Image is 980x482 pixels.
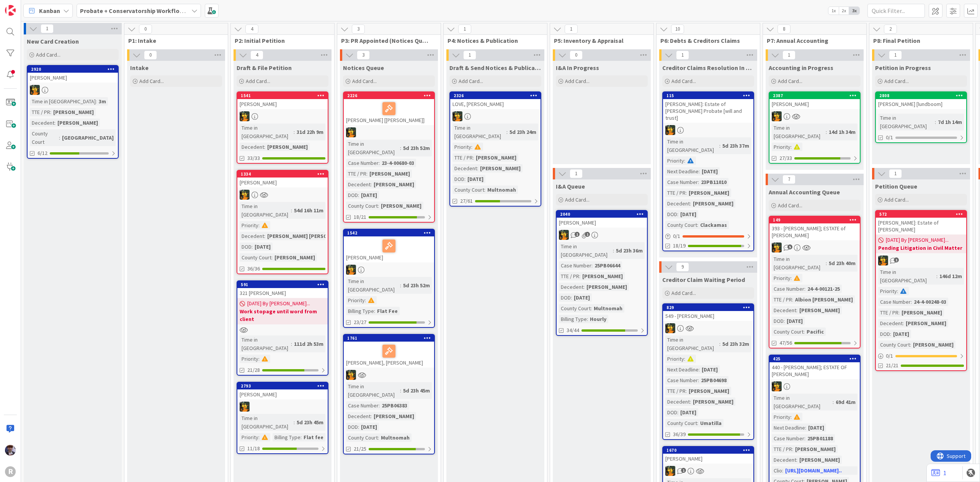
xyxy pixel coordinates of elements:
span: : [54,119,56,127]
div: Time in [GEOGRAPHIC_DATA] [240,124,294,140]
span: : [358,191,359,199]
span: : [258,221,260,230]
div: 2387 [769,92,860,99]
span: 36/36 [247,265,260,273]
span: 18/19 [673,242,686,250]
div: MR [237,190,328,200]
span: : [686,189,687,197]
div: 2326LOVE, [PERSON_NAME] [450,92,541,109]
div: Pacific [805,327,826,336]
div: 321 [PERSON_NAME] [237,288,328,298]
img: MR [665,125,675,135]
div: TTE / PR [772,295,792,304]
div: [PERSON_NAME] [580,272,625,280]
div: 2920 [28,66,118,73]
span: : [571,293,572,302]
div: Priority [240,221,258,230]
img: MR [346,127,356,137]
div: 5d 23h 40m [827,259,857,267]
span: : [792,295,793,304]
a: 2920[PERSON_NAME]MRTime in [GEOGRAPHIC_DATA]:3mTTE / PR:[PERSON_NAME]Decedent:[PERSON_NAME]County... [27,65,119,159]
div: MR [450,111,541,121]
span: Add Card... [671,290,696,296]
span: : [890,330,891,338]
span: : [791,274,792,282]
span: Add Card... [352,78,377,85]
div: [PERSON_NAME] [687,189,731,197]
div: 2387 [773,93,860,98]
div: 1334 [241,171,328,177]
div: MR [344,127,434,137]
div: MR [237,111,328,121]
div: [PERSON_NAME]: Estate of [PERSON_NAME] Probate [will and trust] [663,99,753,123]
input: Quick Filter... [867,4,925,18]
div: Multnomah [592,304,624,313]
span: : [294,128,295,136]
span: Add Card... [778,202,802,209]
div: [PERSON_NAME] [900,308,944,317]
div: 591 [237,281,328,288]
div: 2040 [560,212,647,217]
span: : [699,167,700,176]
div: DOD [240,243,252,251]
div: MR [769,111,860,121]
span: : [898,308,900,317]
div: 149 [773,217,860,223]
span: : [264,232,265,240]
span: [DATE] By [PERSON_NAME]... [247,300,310,308]
a: 2040[PERSON_NAME]MRTime in [GEOGRAPHIC_DATA]:5d 23h 36mCase Number:25PB06644TTE / PR:[PERSON_NAME... [556,210,648,336]
div: Clackamas [698,221,729,229]
div: [PERSON_NAME] [28,73,118,83]
div: Billing Type [559,315,587,323]
img: MR [240,190,250,200]
span: : [50,108,51,116]
span: 5 [787,244,792,249]
div: 2326 [450,92,541,99]
div: [PERSON_NAME]: Estate of [PERSON_NAME] [876,218,966,234]
img: Visit kanbanzone.com [5,5,16,16]
span: : [371,180,372,189]
div: 829549 - [PERSON_NAME] [663,304,753,321]
img: MR [452,111,462,121]
div: County Court [559,304,591,313]
span: 27/61 [460,197,473,205]
div: 7d 1h 14m [936,118,964,126]
div: Time in [GEOGRAPHIC_DATA] [240,335,291,352]
div: 1761[PERSON_NAME], [PERSON_NAME] [344,335,434,368]
span: : [366,169,367,178]
div: 31d 22h 9m [295,128,325,136]
span: 27/33 [779,154,792,162]
a: 1541[PERSON_NAME]MRTime in [GEOGRAPHIC_DATA]:31d 22h 9mDecedent:[PERSON_NAME]33/33 [237,91,328,164]
div: DOD [452,175,464,183]
div: 829 [666,305,753,310]
div: [PERSON_NAME] [769,99,860,109]
div: 591 [241,282,328,287]
a: 1542[PERSON_NAME]MRTime in [GEOGRAPHIC_DATA]:5d 23h 52mPriority:Billing Type:Flat Fee23/27 [343,229,435,328]
div: Priority [665,156,684,165]
span: : [591,261,593,270]
div: 23PB11010 [699,178,728,186]
div: 146d 12m [938,272,964,280]
span: : [826,128,827,136]
div: County Court [30,129,59,146]
span: : [719,142,720,150]
div: TTE / PR [878,308,898,317]
div: 1334 [237,171,328,177]
div: [PERSON_NAME] [[PERSON_NAME]] [344,99,434,125]
div: Time in [GEOGRAPHIC_DATA] [878,114,935,130]
div: Time in [GEOGRAPHIC_DATA] [559,242,613,259]
div: Decedent [240,143,264,151]
div: 2920[PERSON_NAME] [28,66,118,83]
div: 1542 [344,230,434,236]
div: [DATE] [700,167,720,176]
div: 115 [663,92,753,99]
span: : [613,246,614,255]
div: Time in [GEOGRAPHIC_DATA] [240,202,291,219]
div: [PERSON_NAME] [237,177,328,187]
div: MR [344,265,434,275]
div: Priority [346,296,365,305]
div: 2226[PERSON_NAME] [[PERSON_NAME]] [344,92,434,125]
div: TTE / PR [30,108,50,116]
span: : [697,221,698,229]
div: Decedent [452,164,477,173]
